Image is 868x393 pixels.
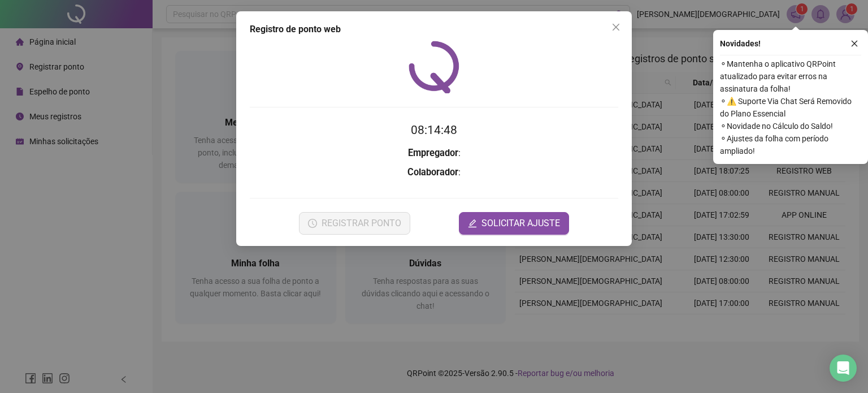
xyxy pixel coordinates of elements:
[408,148,458,158] strong: Empregador
[481,217,560,230] span: SOLICITAR AJUSTE
[250,165,618,180] h3: :
[720,37,761,50] span: Novidades !
[720,120,861,132] span: ⚬ Novidade no Cálculo do Saldo!
[611,23,620,32] span: close
[411,123,457,137] time: 08:14:48
[850,40,858,47] span: close
[607,18,625,36] button: Close
[250,146,618,161] h3: :
[720,95,861,120] span: ⚬ ⚠️ Suporte Via Chat Será Removido do Plano Essencial
[830,355,857,382] div: Open Intercom Messenger
[407,167,458,178] strong: Colaborador
[720,132,861,157] span: ⚬ Ajustes da folha com período ampliado!
[299,212,410,235] button: REGISTRAR PONTO
[720,58,861,95] span: ⚬ Mantenha o aplicativo QRPoint atualizado para evitar erros na assinatura da folha!
[459,212,569,235] button: editSOLICITAR AJUSTE
[468,219,477,228] span: edit
[250,23,618,36] div: Registro de ponto web
[409,41,459,93] img: QRPoint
